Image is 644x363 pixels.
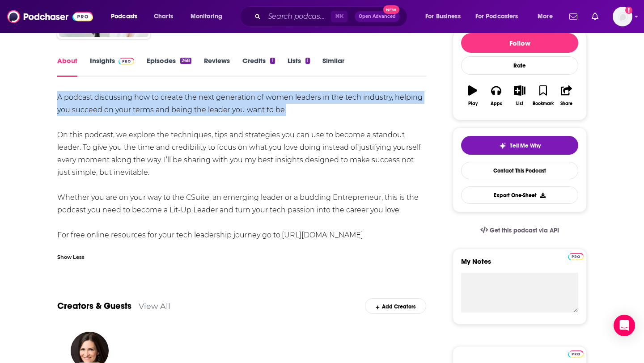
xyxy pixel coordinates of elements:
button: Bookmark [531,80,555,112]
button: open menu [531,9,564,24]
span: Monitoring [191,10,222,23]
span: Charts [154,10,173,23]
button: open menu [419,9,472,24]
span: Podcasts [111,10,137,23]
span: Tell Me Why [510,142,541,149]
a: About [57,56,77,77]
img: Podchaser Pro [568,253,584,260]
a: Charts [148,9,178,24]
a: Contact This Podcast [461,162,578,179]
span: Open Advanced [359,14,396,19]
a: Creators & Guests [57,300,131,312]
button: Export One-Sheet [461,186,578,204]
span: New [383,5,399,14]
a: Reviews [204,56,230,77]
button: open menu [184,9,234,24]
span: Get this podcast via API [490,227,559,234]
a: Get this podcast via API [473,219,566,241]
button: Apps [484,80,508,112]
button: Play [461,80,484,112]
svg: Add a profile image [625,7,632,14]
div: Rate [461,56,578,75]
a: InsightsPodchaser Pro [90,56,134,77]
a: View All [139,301,170,311]
img: User Profile [613,7,632,26]
button: List [508,80,531,112]
div: Search podcasts, credits, & more... [248,6,416,27]
button: tell me why sparkleTell Me Why [461,136,578,155]
label: My Notes [461,257,578,273]
div: Apps [491,101,502,106]
a: Similar [322,56,344,77]
div: Play [468,101,478,106]
img: tell me why sparkle [499,142,506,149]
div: 268 [180,58,191,64]
a: Pro website [568,349,584,358]
div: 1 [270,58,275,64]
a: Show notifications dropdown [566,9,581,24]
div: 1 [305,58,310,64]
button: Share [555,80,578,112]
img: Podchaser Pro [119,58,134,65]
span: For Business [425,10,461,23]
img: Podchaser Pro [568,350,584,358]
a: Show notifications dropdown [588,9,602,24]
div: Bookmark [533,101,554,106]
span: For Podcasters [475,10,518,23]
input: Search podcasts, credits, & more... [264,9,331,24]
button: Follow [461,33,578,53]
button: Show profile menu [613,7,632,26]
a: Episodes268 [147,56,191,77]
div: List [516,101,523,106]
div: Add Creators [365,298,426,314]
div: A podcast discussing how to create the next generation of women leaders in the tech industry, hel... [57,91,426,241]
div: Share [560,101,572,106]
a: Pro website [568,252,584,260]
a: Lists1 [288,56,310,77]
div: Open Intercom Messenger [614,315,635,336]
span: ⌘ K [331,11,347,22]
a: Credits1 [242,56,275,77]
button: Open AdvancedNew [355,11,400,22]
button: open menu [105,9,149,24]
span: More [538,10,553,23]
img: Podchaser - Follow, Share and Rate Podcasts [7,8,93,25]
a: [URL][DOMAIN_NAME] [282,231,363,239]
span: Logged in as elliesachs09 [613,7,632,26]
button: open menu [470,9,531,24]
